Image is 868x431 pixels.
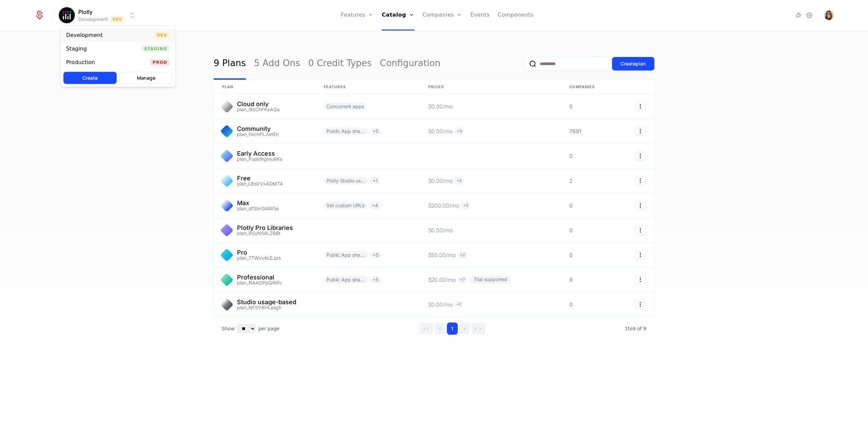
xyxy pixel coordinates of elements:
button: Select action [635,226,646,235]
button: Select action [635,127,646,136]
button: Select action [635,152,646,160]
button: Select action [635,300,646,309]
span: Dev [154,32,170,39]
span: Prod [150,59,170,66]
div: Development [66,33,103,38]
button: Create [63,72,117,84]
span: Staging [141,45,170,52]
button: Select action [635,201,646,210]
button: Select action [635,102,646,111]
button: Manage [119,72,173,84]
button: Select action [635,251,646,259]
div: Select environment [60,25,176,87]
button: Select action [635,275,646,284]
button: Select action [635,176,646,185]
div: Staging [66,46,87,52]
div: Production [66,60,95,65]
